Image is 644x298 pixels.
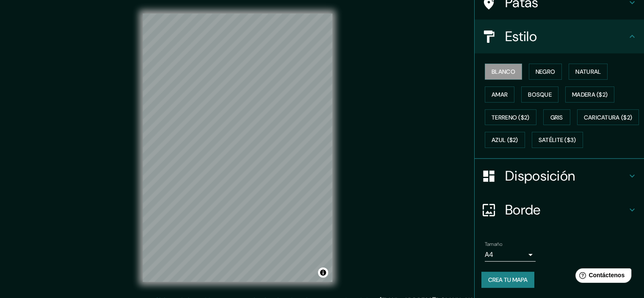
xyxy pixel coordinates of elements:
[505,201,541,219] font: Borde
[485,250,493,259] font: A4
[485,132,525,148] button: Azul ($2)
[492,68,515,75] font: Blanco
[529,64,562,80] button: Negro
[584,114,633,121] font: Caricatura ($2)
[475,19,644,53] div: Estilo
[575,68,601,75] font: Natural
[577,109,639,125] button: Caricatura ($2)
[532,132,583,148] button: Satélite ($3)
[492,136,518,144] font: Azul ($2)
[485,248,536,262] div: A4
[485,86,514,103] button: Amar
[485,241,502,248] font: Tamaño
[475,193,644,227] div: Borde
[569,265,635,289] iframe: Lanzador de widgets de ayuda
[318,267,328,278] button: Activar o desactivar atribución
[485,109,536,125] button: Terreno ($2)
[565,86,614,103] button: Madera ($2)
[521,86,558,103] button: Bosque
[539,136,576,144] font: Satélite ($3)
[475,159,644,193] div: Disposición
[505,28,537,45] font: Estilo
[485,64,522,80] button: Blanco
[481,272,534,288] button: Crea tu mapa
[543,109,570,125] button: Gris
[528,91,552,98] font: Bosque
[488,276,528,284] font: Crea tu mapa
[569,64,608,80] button: Natural
[550,114,563,121] font: Gris
[143,14,332,282] canvas: Mapa
[492,91,508,98] font: Amar
[572,91,608,98] font: Madera ($2)
[505,167,575,185] font: Disposición
[492,114,530,121] font: Terreno ($2)
[536,68,556,75] font: Negro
